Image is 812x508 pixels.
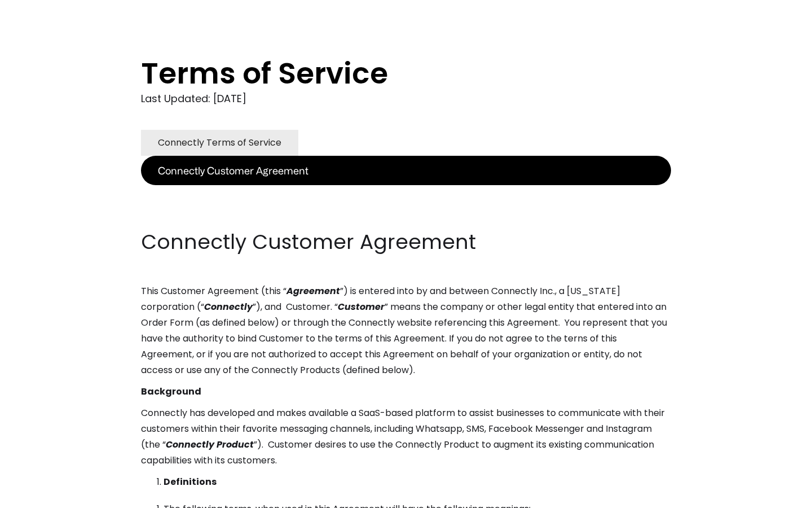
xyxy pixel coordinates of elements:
[141,185,671,201] p: ‍
[141,207,671,222] p: ‍
[158,163,308,178] div: Connectly Customer Agreement
[141,228,671,256] h2: Connectly Customer Agreement
[338,300,385,313] em: Customer
[164,475,217,488] strong: Definitions
[158,135,281,151] div: Connectly Terms of Service
[204,300,253,313] em: Connectly
[141,405,671,468] p: Connectly has developed and makes available a SaaS-based platform to assist businesses to communi...
[141,283,671,378] p: This Customer Agreement (this “ ”) is entered into by and between Connectly Inc., a [US_STATE] co...
[166,438,254,451] em: Connectly Product
[11,487,68,504] aside: Language selected: English
[286,284,340,297] em: Agreement
[141,90,671,107] div: Last Updated: [DATE]
[23,488,68,504] ul: Language list
[141,56,626,90] h1: Terms of Service
[141,385,201,398] strong: Background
